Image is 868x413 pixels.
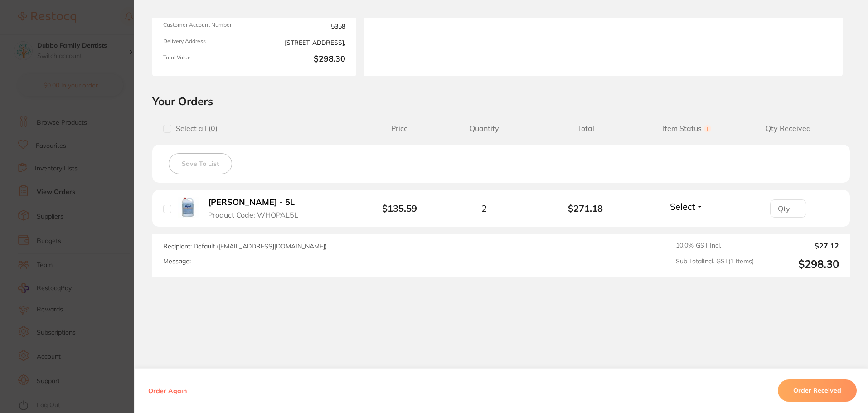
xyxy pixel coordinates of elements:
[366,124,433,133] span: Price
[676,242,754,250] span: 10.0 % GST Incl.
[670,201,695,212] span: Select
[535,203,636,214] b: $271.18
[171,124,218,133] span: Select all ( 0 )
[433,124,535,133] span: Quantity
[208,198,295,207] b: [PERSON_NAME] - 5L
[481,203,487,214] span: 2
[169,153,232,174] button: Save To List
[258,22,345,31] span: 5358
[382,203,417,214] b: $135.59
[152,94,850,108] h2: Your Orders
[737,124,839,133] span: Qty Received
[258,54,345,65] b: $298.30
[163,54,251,65] span: Total Value
[636,124,738,133] span: Item Status
[778,379,857,401] button: Order Received
[205,197,310,219] button: [PERSON_NAME] - 5L Product Code: WHOPAL5L
[178,197,199,218] img: Whiteley Opal - 5L
[145,387,189,395] button: Order Again
[163,242,327,250] span: Recipient: Default ( [EMAIL_ADDRESS][DOMAIN_NAME] )
[535,124,636,133] span: Total
[667,201,706,212] button: Select
[676,258,754,271] span: Sub Total Incl. GST ( 1 Items)
[770,199,806,218] input: Qty
[761,258,839,271] output: $298.30
[163,38,251,47] span: Delivery Address
[163,258,191,265] label: Message:
[208,211,298,219] span: Product Code: WHOPAL5L
[258,38,345,47] span: [STREET_ADDRESS],
[163,22,251,31] span: Customer Account Number
[761,242,839,250] output: $27.12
